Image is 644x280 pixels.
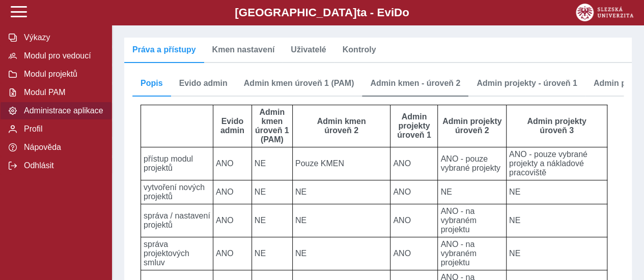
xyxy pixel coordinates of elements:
[506,237,607,270] td: NE
[291,46,326,54] span: Uživatelé
[370,79,460,87] span: Admin kmen - úroveň 2
[390,237,438,270] td: ANO
[213,237,251,270] td: ANO
[292,147,390,180] td: Pouze KMEN
[141,237,213,270] td: správa projektových smluv
[251,180,292,204] td: NE
[477,79,577,87] span: Admin projekty - úroveň 1
[438,105,506,147] th: Admin projekty úroveň 2
[212,46,275,54] span: Kmen nastavení
[21,161,103,170] span: Odhlásit
[390,147,438,180] td: ANO
[292,237,390,270] td: NE
[251,237,292,270] td: NE
[251,147,292,180] td: NE
[21,88,103,97] span: Modul PAM
[244,79,354,87] span: Admin kmen úroveň 1 (PAM)
[251,105,292,147] th: Admin kmen úroveň 1 (PAM)
[506,147,607,180] td: ANO - pouze vybrané projekty a nákladové pracoviště
[390,204,438,237] td: ANO
[21,125,103,134] span: Profil
[141,180,213,204] td: vytvoření nových projektů
[21,143,103,152] span: Nápověda
[179,79,228,87] span: Evido admin
[292,105,390,147] th: Admin kmen úroveň 2
[292,180,390,204] td: NE
[438,237,506,270] td: ANO - na vybraném projektu
[438,147,506,180] td: ANO - pouze vybrané projekty
[132,46,196,54] span: Práva a přístupy
[21,51,103,60] span: Modul pro vedoucí
[31,6,613,19] b: [GEOGRAPHIC_DATA] a - Evi
[343,46,376,54] span: Kontroly
[141,204,213,237] td: správa / nastavení projektů
[402,6,409,19] span: o
[213,105,251,147] th: Evido admin
[438,180,506,204] td: NE
[21,106,103,115] span: Administrace aplikace
[506,204,607,237] td: NE
[394,6,402,19] span: D
[213,180,251,204] td: ANO
[213,204,251,237] td: ANO
[356,6,360,19] span: t
[390,180,438,204] td: ANO
[141,147,213,180] td: přístup modul projektů
[21,33,103,42] span: Výkazy
[438,204,506,237] td: ANO - na vybraném projektu
[292,204,390,237] td: NE
[390,105,438,147] th: Admin projekty úroveň 1
[213,147,251,180] td: ANO
[21,70,103,79] span: Modul projektů
[506,180,607,204] td: NE
[576,4,633,21] img: logo_web_su.png
[251,204,292,237] td: NE
[141,79,163,87] span: Popis
[506,105,607,147] th: Admin projekty úroveň 3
